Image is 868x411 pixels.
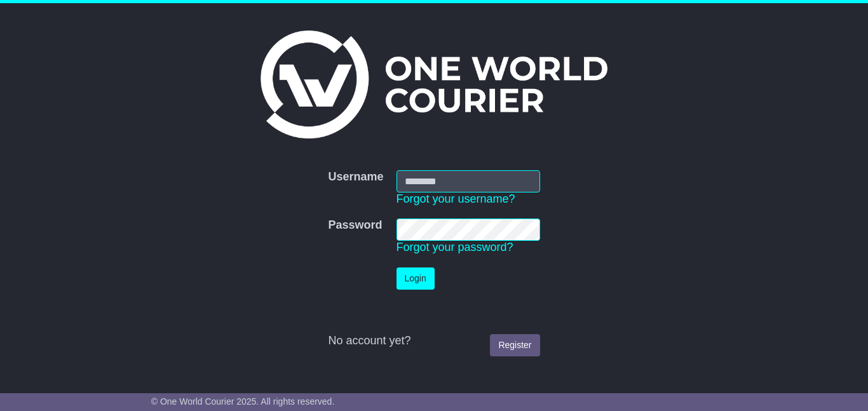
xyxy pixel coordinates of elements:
[397,267,435,290] button: Login
[328,334,539,348] div: No account yet?
[261,30,607,138] img: One World
[397,241,513,253] a: Forgot your password?
[490,334,539,356] a: Register
[151,396,335,407] span: © One World Courier 2025. All rights reserved.
[328,170,383,184] label: Username
[328,219,382,232] label: Password
[397,192,515,205] a: Forgot your username?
